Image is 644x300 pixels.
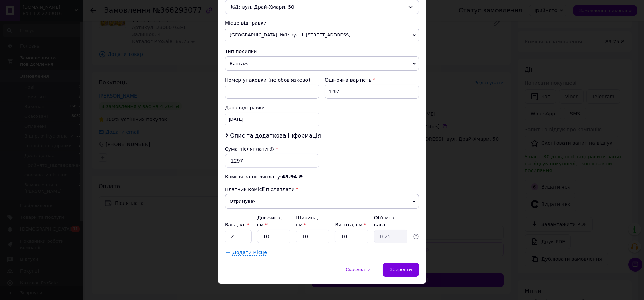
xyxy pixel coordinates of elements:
span: Отримувач [225,194,419,209]
span: 45.94 ₴ [282,174,303,180]
span: Тип посилки [225,49,257,54]
label: Висота, см [335,222,366,227]
div: Оціночна вартість [325,76,419,83]
div: Об'ємна вага [374,214,407,228]
label: Сума післяплати [225,146,274,152]
span: Скасувати [346,267,370,272]
span: Опис та додаткова інформація [230,132,321,139]
span: Вантаж [225,56,419,71]
div: Номер упаковки (не обов'язково) [225,76,319,83]
span: Місце відправки [225,20,267,26]
label: Довжина, см [257,215,282,227]
label: Ширина, см [296,215,318,227]
span: Платник комісії післяплати [225,186,295,192]
label: Вага, кг [225,222,249,227]
span: Додати місце [232,250,267,256]
div: Дата відправки [225,104,319,111]
span: Зберегти [390,267,412,272]
span: [GEOGRAPHIC_DATA]: №1: вул. І. [STREET_ADDRESS] [225,28,419,42]
div: Комісія за післяплату: [225,173,419,180]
